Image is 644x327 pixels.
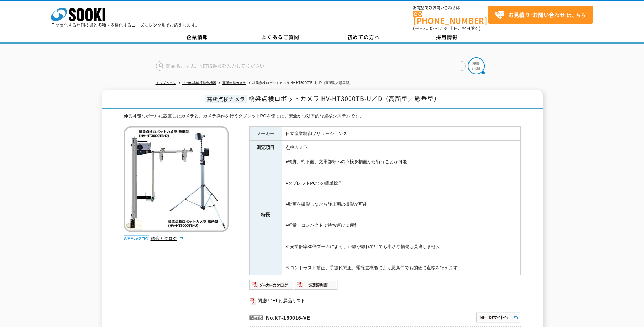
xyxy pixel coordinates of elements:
[249,141,282,155] th: 測定項目
[413,25,480,31] span: (平日 ～ 土日、祝日除く)
[249,155,282,275] th: 特長
[249,279,294,290] img: メーカーカタログ
[156,61,466,71] input: 商品名、型式、NETIS番号を入力してください
[222,81,246,85] a: 高所点検カメラ
[322,32,405,42] a: 初めての方へ
[239,32,322,42] a: よくあるご質問
[249,309,410,325] p: No.KT-160016-VE
[294,284,338,289] a: 取扱説明書
[488,6,593,24] a: お見積り･お問い合わせはこちら
[468,57,485,74] img: btn_search.png
[437,25,449,31] span: 17:30
[249,94,440,103] span: 橋梁点検ロボットカメラ HV-HT3000TB-U／D（高所型／懸垂型）
[182,81,216,85] a: その他非破壊検査機器
[156,81,176,85] a: トップページ
[282,126,520,141] td: 日立産業制御ソリューションズ
[495,10,586,20] span: はこちら
[124,235,149,242] img: webカタログ
[156,32,239,42] a: 企業情報
[124,126,229,232] img: 橋梁点検ロボットカメラ HV-HT3000TB-U／D（高所型／懸垂型）
[247,80,353,87] li: 橋梁点検ロボットカメラ HV-HT3000TB-U／D（高所型／懸垂型）
[151,236,184,241] a: 総合カタログ
[347,33,380,41] span: 初めての方へ
[294,279,338,290] img: 取扱説明書
[282,141,520,155] td: 点検カメラ
[508,11,565,19] strong: お見積り･お問い合わせ
[405,32,489,42] a: 採用情報
[249,284,294,289] a: メーカーカタログ
[413,11,488,24] a: [PHONE_NUMBER]
[124,113,521,120] div: 伸長可能なポールに設置したカメラと、カメラ操作を行うタブレットPCを使った、安全かつ効率的な点検システムです。
[423,25,433,31] span: 8:50
[249,296,521,305] a: 関連PDF1 付属品リスト
[476,312,521,323] img: NETISサイトへ
[51,23,200,27] p: 日々進化する計測技術と多種・多様化するニーズにレンタルでお応えします。
[205,95,247,103] span: 高所点検カメラ
[249,126,282,141] th: メーカー
[413,6,488,10] span: お電話でのお問い合わせは
[282,155,520,275] td: ●橋脚、桁下面、支承部等への点検を橋面から行うことが可能 ●タブレットPCでの簡単操作 ●動画を撮影しながら静止画の撮影が可能 ●軽量・コンパクトで持ち運びに便利 ※光学倍率30倍ズームにより、...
